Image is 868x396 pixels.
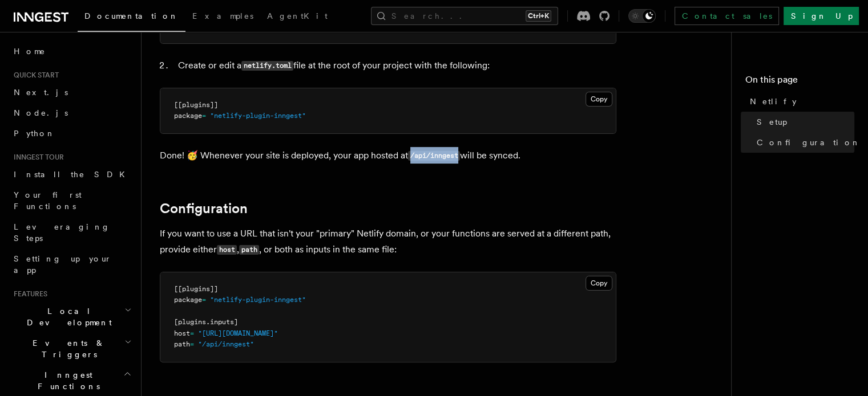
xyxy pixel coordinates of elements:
[628,9,656,23] button: Toggle dark mode
[260,3,334,31] a: AgentKit
[752,112,854,132] a: Setup
[185,3,260,31] a: Examples
[9,41,134,62] a: Home
[174,101,218,109] span: [[plugins]]
[174,285,218,293] span: [[plugins]]
[241,61,293,71] code: netlify.toml
[9,103,134,123] a: Node.js
[586,276,612,291] button: Copy
[174,340,190,348] span: path
[239,245,259,255] code: path
[160,226,616,258] p: If you want to use a URL that isn't your "primary" Netlify domain, or your functions are served a...
[14,190,82,211] span: Your first Functions
[745,91,854,112] a: Netlify
[78,3,185,32] a: Documentation
[9,71,59,80] span: Quick start
[202,296,206,304] span: =
[210,296,306,304] span: "netlify-plugin-inngest"
[9,217,134,248] a: Leveraging Steps
[9,369,123,392] span: Inngest Functions
[217,245,237,255] code: host
[9,289,47,299] span: Features
[190,340,194,348] span: =
[9,82,134,103] a: Next.js
[14,46,46,57] span: Home
[14,254,112,275] span: Setting up your app
[14,108,68,117] span: Node.js
[9,333,134,365] button: Events & Triggers
[174,112,202,120] span: package
[9,164,134,185] a: Install the SDK
[757,137,861,148] span: Configuration
[9,248,134,280] a: Setting up your app
[190,329,194,337] span: =
[14,129,55,138] span: Python
[14,170,132,179] span: Install the SDK
[9,185,134,217] a: Your first Functions
[267,11,328,21] span: AgentKit
[9,305,124,328] span: Local Development
[84,11,179,21] span: Documentation
[586,92,612,107] button: Copy
[174,296,202,304] span: package
[160,148,616,164] p: Done! 🥳 Whenever your site is deployed, your app hosted at will be synced.
[174,318,238,326] span: [plugins.inputs]
[745,73,854,91] h4: On this page
[757,116,787,128] span: Setup
[784,7,859,25] a: Sign Up
[371,7,558,25] button: Search...Ctrl+K
[198,340,254,348] span: "/api/inngest"
[175,58,616,74] li: Create or edit a file at the root of your project with the following:
[198,329,278,337] span: "[URL][DOMAIN_NAME]"
[192,11,253,21] span: Examples
[160,201,248,217] a: Configuration
[9,153,64,162] span: Inngest tour
[9,301,134,333] button: Local Development
[9,337,124,360] span: Events & Triggers
[408,151,460,161] code: /api/inngest
[750,96,797,107] span: Netlify
[210,112,306,120] span: "netlify-plugin-inngest"
[202,112,206,120] span: =
[675,7,779,25] a: Contact sales
[9,123,134,144] a: Python
[174,329,190,337] span: host
[526,10,551,22] kbd: Ctrl+K
[752,132,854,153] a: Configuration
[14,222,110,243] span: Leveraging Steps
[14,88,68,97] span: Next.js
